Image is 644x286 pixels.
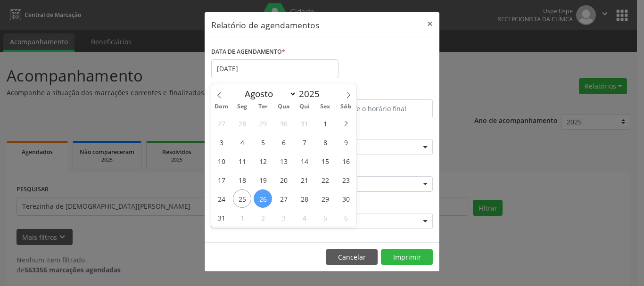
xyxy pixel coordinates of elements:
span: Agosto 31, 2025 [212,208,231,227]
span: Agosto 27, 2025 [274,189,293,208]
span: Agosto 19, 2025 [254,171,272,189]
span: Julho 30, 2025 [274,114,293,132]
h5: Relatório de agendamentos [211,19,319,31]
span: Ter [253,104,273,110]
span: Agosto 25, 2025 [233,189,251,208]
span: Agosto 4, 2025 [233,133,251,151]
span: Setembro 3, 2025 [274,208,293,227]
span: Setembro 2, 2025 [254,208,272,227]
span: Agosto 24, 2025 [212,189,231,208]
span: Qua [273,104,294,110]
span: Agosto 6, 2025 [274,133,293,151]
span: Agosto 3, 2025 [212,133,231,151]
span: Agosto 23, 2025 [337,171,355,189]
span: Agosto 30, 2025 [337,189,355,208]
span: Seg [232,104,253,110]
span: Agosto 8, 2025 [316,133,334,151]
input: Selecione o horário final [324,99,433,118]
span: Agosto 22, 2025 [316,171,334,189]
span: Setembro 1, 2025 [233,208,251,227]
span: Agosto 7, 2025 [295,133,314,151]
span: Sáb [336,104,356,110]
span: Agosto 29, 2025 [316,189,334,208]
select: Month [240,87,297,100]
span: Setembro 5, 2025 [316,208,334,227]
span: Agosto 17, 2025 [212,171,231,189]
span: Setembro 6, 2025 [337,208,355,227]
input: Year [297,88,328,100]
button: Imprimir [381,249,433,265]
span: Agosto 20, 2025 [274,171,293,189]
span: Agosto 18, 2025 [233,171,251,189]
span: Agosto 5, 2025 [254,133,272,151]
span: Agosto 10, 2025 [212,152,231,170]
span: Agosto 28, 2025 [295,189,314,208]
span: Agosto 16, 2025 [337,152,355,170]
span: Julho 29, 2025 [254,114,272,132]
span: Julho 28, 2025 [233,114,251,132]
span: Agosto 12, 2025 [254,152,272,170]
span: Setembro 4, 2025 [295,208,314,227]
span: Agosto 15, 2025 [316,152,334,170]
span: Qui [294,104,315,110]
span: Dom [211,104,232,110]
button: Cancelar [326,249,378,265]
span: Agosto 11, 2025 [233,152,251,170]
label: ATÉ [324,85,433,99]
button: Close [421,12,439,35]
span: Sex [315,104,336,110]
span: Agosto 26, 2025 [254,189,272,208]
span: Agosto 21, 2025 [295,171,314,189]
label: DATA DE AGENDAMENTO [211,45,285,59]
span: Julho 27, 2025 [212,114,231,132]
span: Agosto 13, 2025 [274,152,293,170]
span: Julho 31, 2025 [295,114,314,132]
span: Agosto 14, 2025 [295,152,314,170]
input: Selecione uma data ou intervalo [211,59,339,78]
span: Agosto 1, 2025 [316,114,334,132]
span: Agosto 2, 2025 [337,114,355,132]
span: Agosto 9, 2025 [337,133,355,151]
